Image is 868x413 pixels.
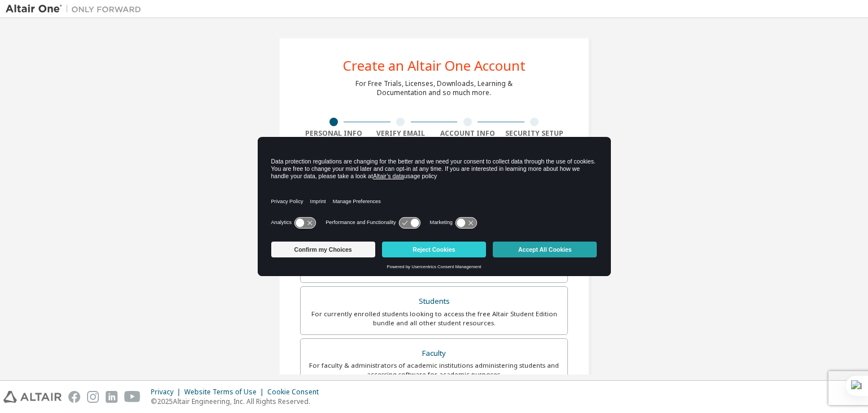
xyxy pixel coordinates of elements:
img: altair_logo.svg [3,391,62,403]
img: youtube.svg [124,391,141,403]
img: instagram.svg [87,391,99,403]
div: Security Setup [501,129,568,138]
div: Students [307,294,561,309]
div: Cookie Consent [267,388,325,397]
div: For currently enrolled students looking to access the free Altair Student Edition bundle and all ... [307,309,561,328]
div: Faculty [307,346,561,362]
div: Verify Email [367,129,435,138]
div: Account Info [434,129,501,138]
div: Create an Altair One Account [343,59,526,72]
img: facebook.svg [68,391,80,403]
div: For faculty & administrators of academic institutions administering students and accessing softwa... [307,361,561,379]
div: Website Terms of Use [184,388,267,397]
div: For Free Trials, Licenses, Downloads, Learning & Documentation and so much more. [355,79,513,97]
div: Privacy [151,388,184,397]
div: Personal Info [300,129,367,138]
img: linkedin.svg [106,391,118,403]
p: © 2025 Altair Engineering, Inc. All Rights Reserved. [151,397,325,406]
img: Altair One [6,3,147,15]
